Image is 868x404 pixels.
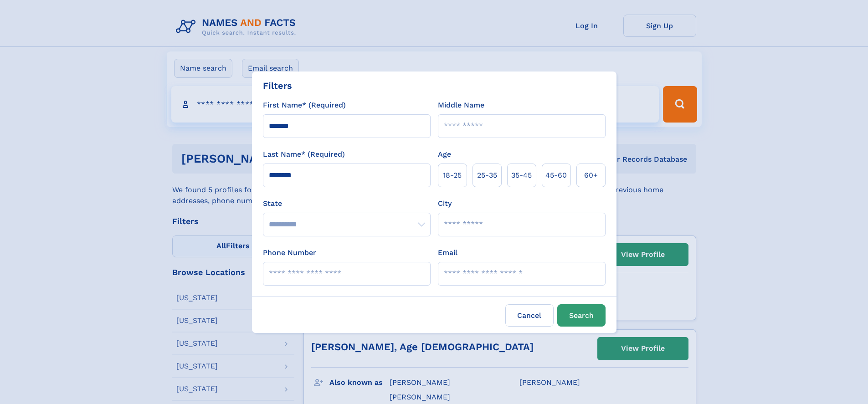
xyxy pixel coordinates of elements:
label: Cancel [505,304,554,327]
label: State [263,198,431,209]
label: City [438,198,452,209]
label: Age [438,149,451,160]
label: Middle Name [438,100,484,111]
label: Email [438,247,457,258]
span: 35‑45 [511,170,532,181]
label: Last Name* (Required) [263,149,345,160]
button: Search [557,304,606,327]
span: 60+ [584,170,598,181]
label: Phone Number [263,247,316,258]
span: 18‑25 [443,170,462,181]
span: 45‑60 [545,170,567,181]
label: First Name* (Required) [263,100,346,111]
div: Filters [263,79,292,92]
span: 25‑35 [477,170,497,181]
